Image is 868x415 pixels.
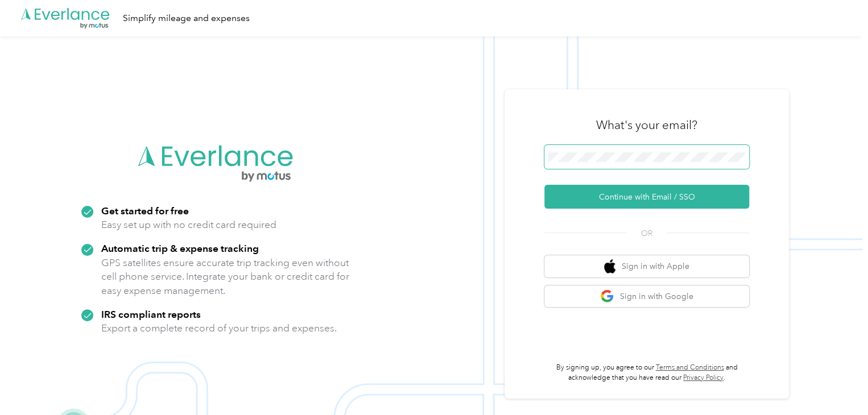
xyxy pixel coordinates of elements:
[604,259,615,273] img: apple logo
[656,363,724,372] a: Terms and Conditions
[123,11,250,26] div: Simplify mileage and expenses
[101,321,337,335] p: Export a complete record of your trips and expenses.
[596,117,697,133] h3: What's your email?
[101,256,350,298] p: GPS satellites ensure accurate trip tracking even without cell phone service. Integrate your bank...
[683,374,724,382] a: Privacy Policy
[544,363,749,383] p: By signing up, you agree to our and acknowledge that you have read our .
[101,308,201,320] strong: IRS compliant reports
[600,289,614,304] img: google logo
[101,205,189,217] strong: Get started for free
[101,218,276,232] p: Easy set up with no credit card required
[544,185,749,209] button: Continue with Email / SSO
[544,285,749,308] button: google logoSign in with Google
[627,227,667,239] span: OR
[101,242,259,254] strong: Automatic trip & expense tracking
[544,255,749,277] button: apple logoSign in with Apple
